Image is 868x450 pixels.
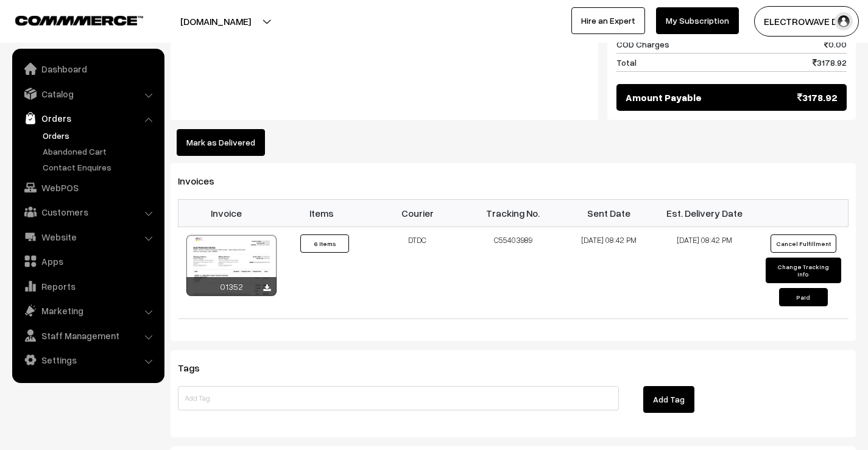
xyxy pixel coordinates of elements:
[656,7,739,34] a: My Subscription
[15,250,160,272] a: Apps
[274,200,370,227] th: Items
[15,300,160,322] a: Marketing
[779,288,828,306] button: Paid
[40,161,160,174] a: Contact Enquires
[370,200,465,227] th: Courier
[178,362,214,374] span: Tags
[40,129,160,142] a: Orders
[754,6,859,37] button: ELECTROWAVE DE…
[15,12,122,27] a: COMMMERCE
[178,386,619,410] input: Add Tag
[561,200,657,227] th: Sent Date
[813,56,847,69] span: 3178.92
[15,177,160,199] a: WebPOS
[616,38,669,51] span: COD Charges
[178,200,274,227] th: Invoice
[657,227,752,318] td: [DATE] 08:42 PM
[465,227,561,318] td: C55403989
[797,90,838,105] span: 3178.92
[40,145,160,158] a: Abandoned Cart
[465,200,561,227] th: Tracking No.
[824,38,847,51] span: 0.00
[771,234,836,253] button: Cancel Fulfillment
[15,83,160,105] a: Catalog
[300,234,349,253] button: 6 Items
[571,7,645,34] a: Hire an Expert
[626,90,702,105] span: Amount Payable
[138,6,294,37] button: [DOMAIN_NAME]
[15,107,160,129] a: Orders
[177,129,265,156] button: Mark as Delivered
[186,277,277,296] div: 01352
[15,201,160,223] a: Customers
[616,56,637,69] span: Total
[15,58,160,80] a: Dashboard
[561,227,657,318] td: [DATE] 08:42 PM
[370,227,465,318] td: DTDC
[15,226,160,248] a: Website
[834,12,853,30] img: user
[643,386,694,413] button: Add Tag
[15,275,160,297] a: Reports
[15,325,160,346] a: Staff Management
[766,258,841,283] button: Change Tracking Info
[15,349,160,371] a: Settings
[657,200,752,227] th: Est. Delivery Date
[15,16,143,25] img: COMMMERCE
[178,175,229,187] span: Invoices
